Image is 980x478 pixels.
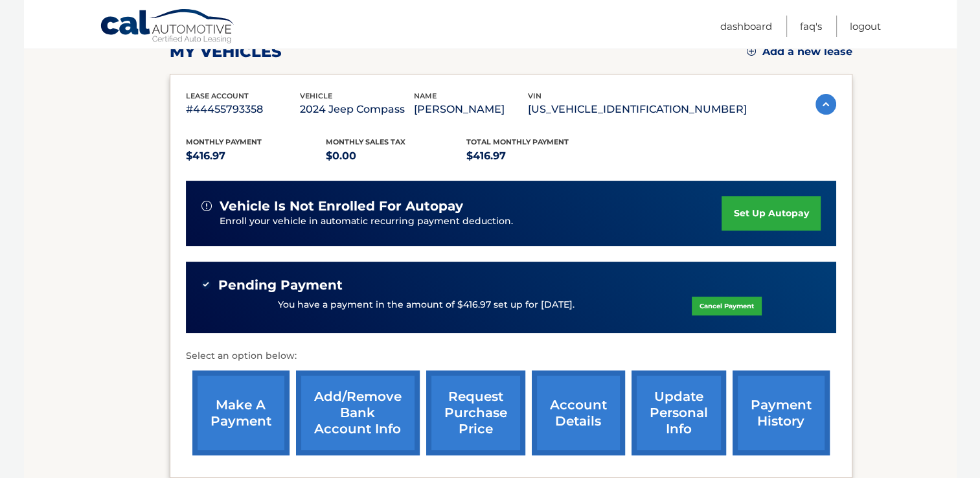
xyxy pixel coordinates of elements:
span: vin [528,91,541,100]
span: Pending Payment [218,277,343,293]
p: Enroll your vehicle in automatic recurring payment deduction. [220,214,722,229]
a: Dashboard [720,16,772,37]
p: $416.97 [466,147,607,165]
span: Monthly Payment [186,137,262,146]
span: vehicle is not enrolled for autopay [220,198,463,214]
a: make a payment [192,370,290,455]
span: name [414,91,437,100]
a: Cal Automotive [100,8,236,46]
p: $0.00 [326,147,466,165]
a: Add/Remove bank account info [296,370,420,455]
p: [PERSON_NAME] [414,100,528,119]
p: #44455793358 [186,100,300,119]
a: Cancel Payment [692,297,762,315]
p: $416.97 [186,147,326,165]
span: Total Monthly Payment [466,137,569,146]
a: Logout [850,16,881,37]
span: lease account [186,91,249,100]
a: Add a new lease [747,45,852,58]
p: You have a payment in the amount of $416.97 set up for [DATE]. [278,298,575,312]
a: payment history [733,370,830,455]
a: request purchase price [426,370,525,455]
span: Monthly sales Tax [326,137,405,146]
img: add.svg [747,47,756,56]
h2: my vehicles [170,42,282,62]
a: update personal info [632,370,726,455]
a: FAQ's [800,16,822,37]
span: vehicle [300,91,332,100]
img: accordion-active.svg [815,94,836,115]
a: account details [532,370,625,455]
a: set up autopay [722,196,820,231]
p: Select an option below: [186,348,836,364]
img: check-green.svg [201,280,211,289]
p: 2024 Jeep Compass [300,100,414,119]
p: [US_VEHICLE_IDENTIFICATION_NUMBER] [528,100,747,119]
img: alert-white.svg [201,201,212,211]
